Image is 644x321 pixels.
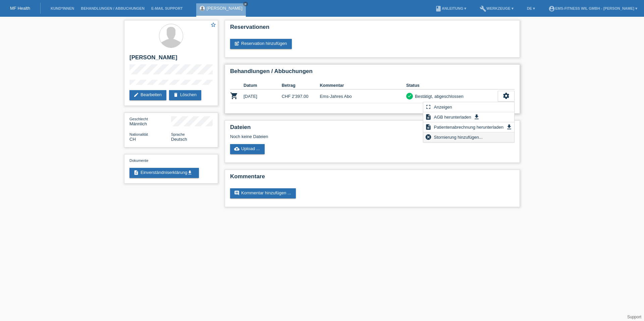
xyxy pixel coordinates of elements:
span: Sprache [171,132,185,136]
span: Deutsch [171,137,187,142]
i: get_app [187,170,193,175]
span: Geschlecht [129,117,148,121]
a: Support [627,315,641,319]
h2: Dateien [230,124,515,134]
td: Ems-Jahres Abo [320,89,406,103]
a: post_addReservation hinzufügen [230,39,292,49]
span: Schweiz [129,137,136,142]
h2: Behandlungen / Abbuchungen [230,68,515,78]
i: delete [173,92,178,98]
a: [PERSON_NAME] [207,6,243,11]
i: check [407,93,412,98]
a: account_circleEMS-Fitness Wil GmbH - [PERSON_NAME] ▾ [545,6,641,10]
div: Männlich [129,116,171,126]
a: close [243,2,248,6]
span: Dokumente [129,158,148,163]
div: Noch keine Dateien [230,134,435,139]
span: Nationalität [129,132,148,136]
a: Kund*innen [47,6,77,10]
i: comment [234,190,239,196]
a: DE ▾ [524,6,538,10]
span: Anzeigen [433,103,453,111]
i: post_add [234,41,239,46]
i: close [244,2,247,6]
a: editBearbeiten [129,90,166,100]
th: Kommentar [320,81,406,89]
i: fullscreen [425,104,432,110]
i: settings [502,92,510,100]
i: account_circle [548,5,555,12]
th: Datum [244,81,282,89]
a: E-Mail Support [148,6,186,10]
th: Status [406,81,498,89]
h2: [PERSON_NAME] [129,54,213,64]
a: star_border [210,22,216,29]
i: build [480,5,486,12]
a: descriptionEinverständniserklärungget_app [129,168,199,178]
h2: Reservationen [230,24,515,34]
a: cloud_uploadUpload ... [230,144,265,154]
i: description [133,170,139,175]
i: POSP00026450 [230,92,238,100]
a: bookAnleitung ▾ [432,6,470,10]
a: Behandlungen / Abbuchungen [77,6,148,10]
i: cloud_upload [234,146,239,151]
td: [DATE] [244,89,282,103]
i: edit [133,92,139,98]
th: Betrag [282,81,320,89]
h2: Kommentare [230,173,515,183]
a: buildWerkzeuge ▾ [476,6,517,10]
i: book [435,5,442,12]
i: star_border [210,22,216,28]
span: AGB herunterladen [433,113,472,121]
a: commentKommentar hinzufügen ... [230,188,296,198]
td: CHF 2'397.00 [282,89,320,103]
a: MF Health [10,6,30,11]
a: deleteLöschen [169,90,201,100]
div: Bestätigt, abgeschlossen [413,93,464,100]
